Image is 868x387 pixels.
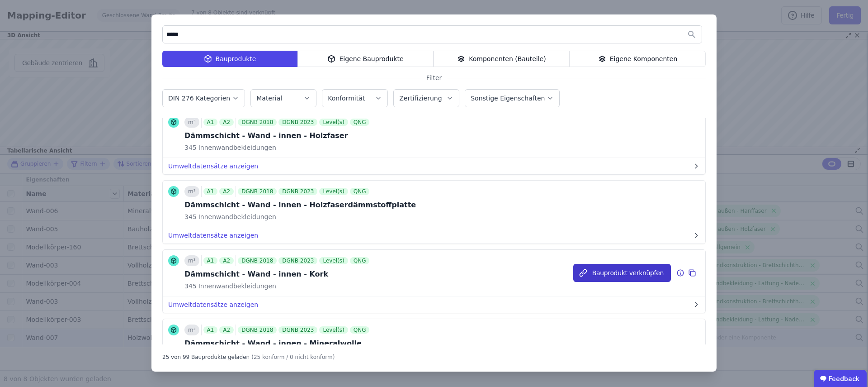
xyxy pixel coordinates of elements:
[399,95,443,102] label: Zertifizierung
[322,90,387,107] button: Konformität
[163,296,705,313] button: Umweltdatensätze anzeigen
[184,325,199,335] div: m³
[163,90,245,107] button: DIN 276 Kategorien
[184,143,197,152] span: 345
[184,200,416,210] div: Dämmschicht - Wand - innen - Holzfaserdämmstoffplatte
[238,188,277,195] div: DGNB 2018
[163,158,705,174] button: Umweltdatensätze anzeigen
[251,90,316,107] button: Material
[319,188,348,195] div: Level(s)
[162,51,297,67] div: Bauprodukte
[297,51,434,67] div: Eigene Bauprodukte
[256,95,284,102] label: Material
[421,73,448,82] span: Filter
[350,119,370,126] div: QNG
[319,119,348,126] div: Level(s)
[570,51,706,67] div: Eigene Komponenten
[434,51,570,67] div: Komponenten (Bauteile)
[203,119,218,126] div: A1
[328,95,367,102] label: Konformität
[184,117,199,128] div: m³
[319,257,348,264] div: Level(s)
[203,188,218,195] div: A1
[162,350,250,361] div: 25 von 99 Bauprodukte geladen
[471,95,547,102] label: Sonstige Eigenschaften
[278,119,317,126] div: DGNB 2023
[573,264,671,282] button: Bauprodukt verknüpfen
[184,186,199,197] div: m³
[219,188,234,195] div: A2
[350,326,370,334] div: QNG
[219,326,234,334] div: A2
[184,255,199,266] div: m³
[394,90,459,107] button: Zertifizierung
[238,257,277,264] div: DGNB 2018
[319,326,348,334] div: Level(s)
[238,326,277,334] div: DGNB 2018
[203,257,218,264] div: A1
[251,350,335,361] div: (25 konform / 0 nicht konform)
[350,257,370,264] div: QNG
[184,269,371,280] div: Dämmschicht - Wand - innen - Kork
[168,95,232,102] label: DIN 276 Kategorien
[219,257,234,264] div: A2
[197,143,276,152] span: Innenwandbekleidungen
[278,188,317,195] div: DGNB 2023
[184,282,197,291] span: 345
[238,119,277,126] div: DGNB 2018
[465,90,559,107] button: Sonstige Eigenschaften
[197,212,276,221] span: Innenwandbekleidungen
[184,212,197,221] span: 345
[350,188,370,195] div: QNG
[163,227,705,244] button: Umweltdatensätze anzeigen
[184,130,371,141] div: Dämmschicht - Wand - innen - Holzfaser
[278,326,317,334] div: DGNB 2023
[197,282,276,291] span: Innenwandbekleidungen
[203,326,218,334] div: A1
[184,338,371,349] div: Dämmschicht - Wand - innen - Mineralwolle
[219,119,234,126] div: A2
[278,257,317,264] div: DGNB 2023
